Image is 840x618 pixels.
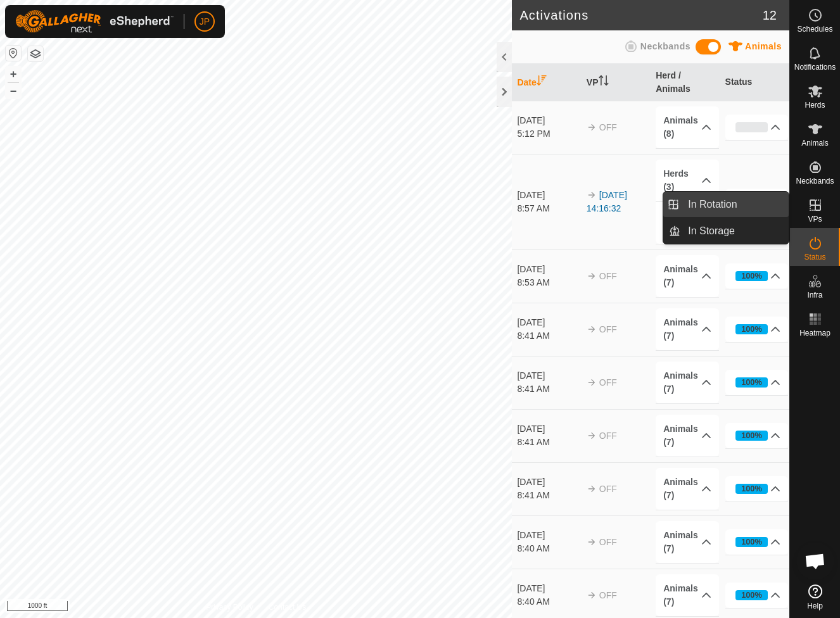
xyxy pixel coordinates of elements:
span: Animals [801,139,829,147]
a: In Rotation [680,192,789,217]
div: 100% [735,537,768,547]
p-sorticon: Activate to sort [599,77,609,87]
p-accordion-header: Animals (7) [656,415,719,457]
div: 8:41 AM [517,436,580,449]
div: 5:12 PM [517,127,580,141]
p-accordion-header: 100% [725,583,789,608]
img: arrow [587,431,597,441]
p-accordion-header: Herds (3) [656,160,719,201]
div: 100% [741,482,762,495]
img: arrow [587,190,597,200]
p-accordion-header: Animals (8) [656,202,719,244]
div: [DATE] [517,316,580,329]
div: 100% [741,323,762,335]
p-accordion-header: 100% [725,529,789,555]
div: [DATE] [517,529,580,542]
div: [DATE] [517,369,580,382]
div: 8:41 AM [517,329,580,343]
p-accordion-header: 100% [725,189,789,214]
p-accordion-header: 100% [725,476,789,501]
button: Reset Map [6,46,21,61]
div: 100% [741,429,762,441]
p-accordion-header: Animals (7) [656,255,719,297]
div: [DATE] [517,582,580,595]
span: OFF [599,122,617,132]
p-accordion-header: Animals (7) [656,521,719,563]
img: arrow [587,122,597,132]
div: 8:53 AM [517,276,580,289]
div: 100% [735,484,768,494]
span: JP [200,15,210,28]
span: Infra [807,291,822,299]
a: In Storage [680,218,789,244]
div: 100% [735,431,768,441]
button: + [6,66,21,82]
div: 8:40 AM [517,595,580,609]
div: 100% [735,271,768,281]
li: In Storage [663,218,789,244]
div: 8:40 AM [517,542,580,555]
p-accordion-header: Animals (7) [656,574,719,616]
p-accordion-header: 100% [725,317,789,342]
span: Heatmap [799,329,830,337]
div: [DATE] [517,189,580,202]
p-accordion-header: 100% [725,370,789,395]
img: arrow [587,537,597,547]
div: 100% [741,536,762,548]
span: OFF [599,377,617,388]
div: 100% [741,589,762,601]
span: Status [804,253,825,261]
img: arrow [587,271,597,281]
div: 8:41 AM [517,489,580,502]
span: In Storage [688,224,735,239]
span: Neckbands [640,41,690,51]
button: – [6,83,21,98]
div: [DATE] [517,422,580,436]
p-accordion-header: 0% [725,115,789,140]
div: 8:41 AM [517,382,580,396]
div: [DATE] [517,263,580,276]
p-accordion-header: Animals (7) [656,468,719,510]
span: Animals [745,41,782,51]
span: OFF [599,431,617,441]
span: Neckbands [796,177,834,185]
th: VP [582,64,651,101]
li: In Rotation [663,192,789,217]
span: Notifications [794,63,836,71]
p-sorticon: Activate to sort [537,77,547,87]
div: 100% [735,377,768,388]
img: Gallagher Logo [15,10,174,33]
img: arrow [587,324,597,334]
h2: Activations [519,8,762,23]
img: arrow [587,377,597,388]
span: 12 [763,6,777,25]
p-accordion-header: Animals (7) [656,308,719,350]
div: 100% [735,324,768,334]
span: VPs [808,215,822,223]
img: arrow [587,484,597,494]
a: Help [790,579,840,615]
div: 100% [735,590,768,600]
th: Date [512,64,581,101]
img: arrow [587,590,597,600]
div: [DATE] [517,114,580,127]
span: Schedules [797,25,832,33]
a: Open chat [796,542,834,580]
span: OFF [599,537,617,547]
div: [DATE] [517,476,580,489]
span: Help [807,602,823,610]
p-accordion-header: 100% [725,423,789,448]
a: Privacy Policy [206,602,253,613]
span: In Rotation [688,197,737,212]
span: OFF [599,590,617,600]
p-accordion-header: 100% [725,263,789,289]
p-accordion-header: Animals (7) [656,362,719,403]
span: OFF [599,324,617,334]
a: Contact Us [269,602,306,613]
span: OFF [599,271,617,281]
div: 8:57 AM [517,202,580,215]
div: 0% [735,122,768,132]
div: 100% [741,270,762,282]
a: [DATE] 14:16:32 [587,190,627,213]
div: 100% [741,376,762,388]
